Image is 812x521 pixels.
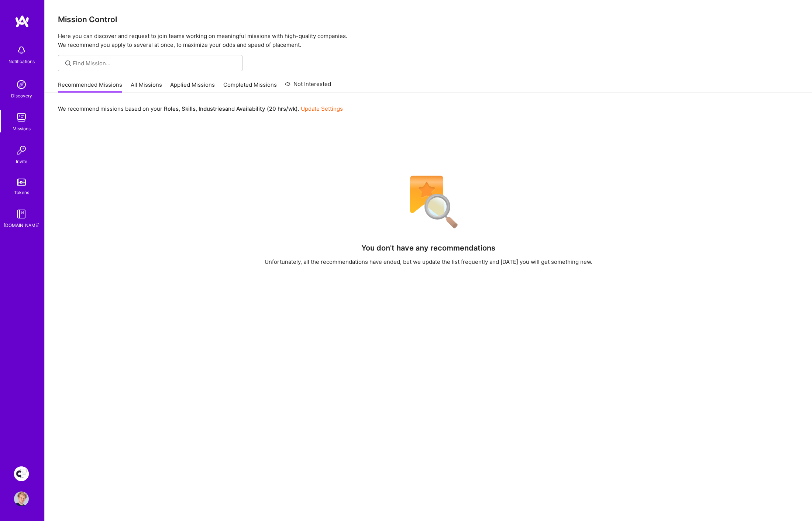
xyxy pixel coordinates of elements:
[58,15,799,24] h3: Mission Control
[14,189,29,196] div: Tokens
[236,105,298,112] b: Availability (20 hrs/wk)
[301,105,343,112] a: Update Settings
[13,125,31,132] div: Missions
[265,258,592,266] div: Unfortunately, all the recommendations have ended, but we update the list frequently and [DATE] y...
[58,105,343,113] p: We recommend missions based on your , , and .
[16,158,27,165] div: Invite
[14,466,29,481] img: Creative Fabrica Project Team
[14,77,29,92] img: discovery
[182,105,196,112] b: Skills
[4,221,39,229] div: [DOMAIN_NAME]
[361,244,495,252] h4: You don't have any recommendations
[223,81,277,93] a: Completed Missions
[58,32,799,49] p: Here you can discover and request to join teams working on meaningful missions with high-quality ...
[8,58,35,65] div: Notifications
[14,43,29,58] img: bell
[12,466,31,481] a: Creative Fabrica Project Team
[64,59,72,68] i: icon SearchGrey
[14,207,29,221] img: guide book
[14,143,29,158] img: Invite
[11,92,32,100] div: Discovery
[17,179,26,186] img: tokens
[14,110,29,125] img: teamwork
[164,105,179,112] b: Roles
[73,59,237,67] input: Find Mission...
[199,105,225,112] b: Industries
[15,15,30,28] img: logo
[12,491,31,506] a: User Avatar
[131,81,162,93] a: All Missions
[170,81,215,93] a: Applied Missions
[14,491,29,506] img: User Avatar
[285,80,331,93] a: Not Interested
[58,81,122,93] a: Recommended Missions
[397,171,460,234] img: No Results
